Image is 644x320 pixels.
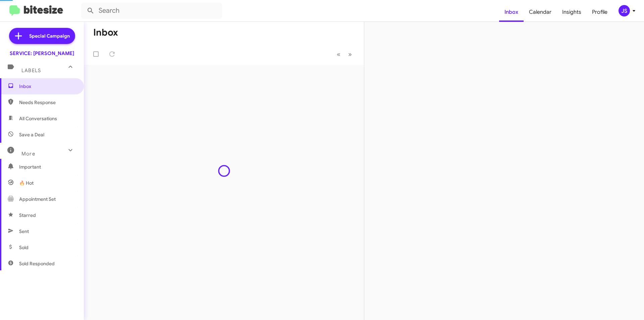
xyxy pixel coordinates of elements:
[557,2,587,22] a: Insights
[19,83,76,90] span: Inbox
[19,99,76,106] span: Needs Response
[93,27,118,38] h1: Inbox
[613,5,637,16] button: JS
[21,151,35,157] span: More
[348,50,352,58] span: »
[19,244,29,251] span: Sold
[337,50,340,58] span: «
[524,2,557,22] a: Calendar
[19,131,44,138] span: Save a Deal
[19,260,55,267] span: Sold Responded
[344,47,356,61] button: Next
[29,33,70,39] span: Special Campaign
[19,115,57,122] span: All Conversations
[587,2,613,22] a: Profile
[499,2,524,22] a: Inbox
[10,50,74,57] div: SERVICE: [PERSON_NAME]
[9,28,75,44] a: Special Campaign
[19,228,29,235] span: Sent
[333,47,344,61] button: Previous
[19,164,76,170] span: Important
[81,3,222,19] input: Search
[19,196,56,202] span: Appointment Set
[19,180,34,186] span: 🔥 Hot
[21,67,41,74] span: Labels
[333,47,356,61] nav: Page navigation example
[19,212,36,219] span: Starred
[619,5,630,16] div: JS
